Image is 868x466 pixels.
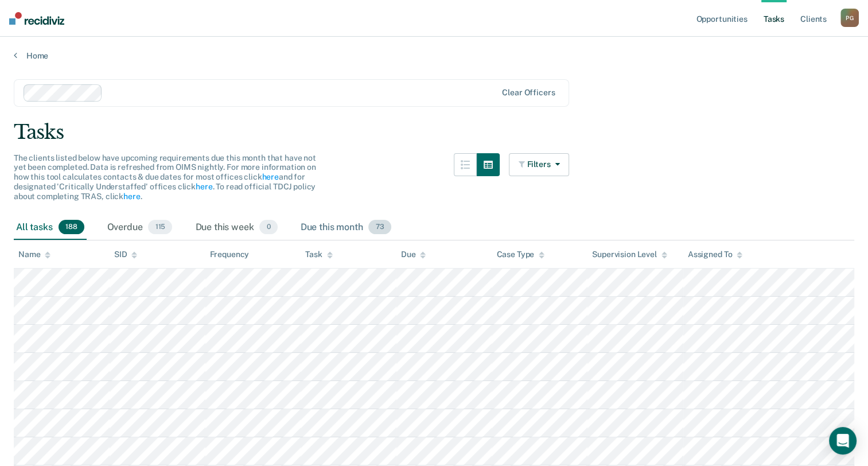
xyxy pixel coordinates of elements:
[193,215,279,240] div: Due this week0
[259,220,277,235] span: 0
[196,182,212,191] a: here
[148,220,172,235] span: 115
[18,250,50,259] div: Name
[14,121,854,144] div: Tasks
[502,88,555,98] div: Clear officers
[14,51,854,61] a: Home
[829,427,857,455] div: Open Intercom Messenger
[509,153,570,176] button: Filters
[840,9,859,27] button: PG
[14,215,87,240] div: All tasks188
[105,215,175,240] div: Overdue115
[9,12,64,25] img: Recidiviz
[123,192,140,201] a: here
[688,250,742,259] div: Assigned To
[592,250,667,259] div: Supervision Level
[114,250,138,259] div: SID
[262,172,278,181] a: here
[368,220,391,235] span: 73
[840,9,859,27] div: P G
[59,220,84,235] span: 188
[14,153,316,201] span: The clients listed below have upcoming requirements due this month that have not yet been complet...
[210,250,250,259] div: Frequency
[496,250,544,259] div: Case Type
[401,250,426,259] div: Due
[305,250,332,259] div: Task
[298,215,394,240] div: Due this month73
